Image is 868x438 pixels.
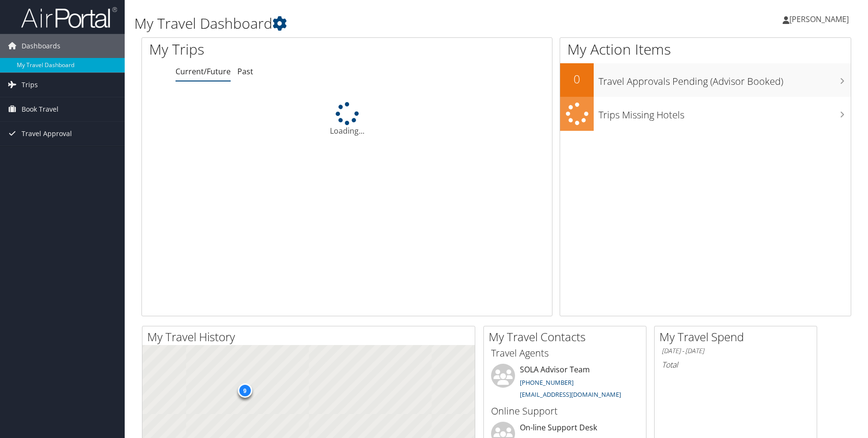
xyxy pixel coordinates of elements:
h2: My Travel History [147,329,475,345]
h3: Travel Approvals Pending (Advisor Booked) [598,70,851,88]
img: airportal-logo.png [21,6,117,29]
h3: Online Support [491,404,639,418]
span: Dashboards [22,34,60,58]
h2: My Travel Spend [659,329,817,345]
h6: Total [662,359,809,370]
a: [PHONE_NUMBER] [520,378,574,387]
span: Trips [22,73,38,97]
h2: 0 [560,71,594,87]
a: Current/Future [176,66,231,77]
span: Travel Approval [22,122,72,146]
span: Book Travel [22,97,59,121]
a: Trips Missing Hotels [560,97,851,131]
span: [PERSON_NAME] [789,14,849,24]
div: Loading... [142,102,552,137]
h3: Travel Agents [491,346,639,360]
a: 0Travel Approvals Pending (Advisor Booked) [560,63,851,97]
li: SOLA Advisor Team [486,364,644,403]
h2: My Travel Contacts [489,329,646,345]
h3: Trips Missing Hotels [598,104,851,122]
h1: My Trips [149,39,374,59]
a: [EMAIL_ADDRESS][DOMAIN_NAME] [520,390,621,399]
h1: My Action Items [560,39,851,59]
div: 9 [237,383,252,398]
a: [PERSON_NAME] [783,5,858,34]
a: Past [237,66,253,77]
h6: [DATE] - [DATE] [662,346,809,356]
h1: My Travel Dashboard [134,13,617,34]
